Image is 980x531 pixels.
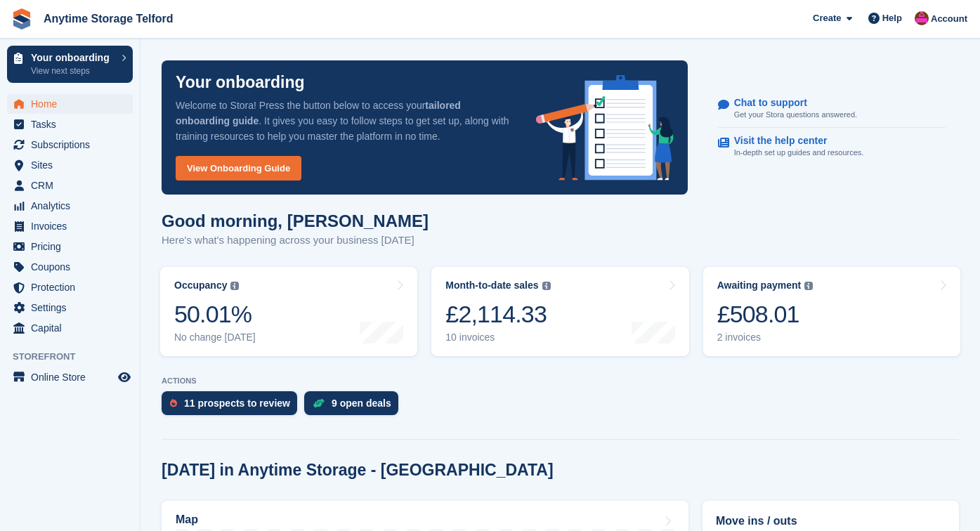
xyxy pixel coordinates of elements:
span: CRM [31,176,115,195]
a: Chat to support Get your Stora questions answered. [718,90,946,129]
div: 11 prospects to review [184,398,290,409]
a: View Onboarding Guide [176,156,301,181]
a: 11 prospects to review [162,391,304,422]
a: menu [7,114,133,134]
div: £2,114.33 [445,300,550,329]
img: onboarding-info-6c161a55d2c0e0a8cae90662b2fe09162a5109e8cc188191df67fb4f79e88e88.svg [536,75,674,181]
a: menu [7,277,133,297]
img: icon-info-grey-7440780725fd019a000dd9b08b2336e03edf1995a4989e88bcd33f0948082b44.svg [804,282,813,290]
h2: Move ins / outs [716,513,946,530]
span: Protection [31,277,115,297]
span: Capital [31,318,115,338]
span: Home [31,94,115,114]
a: Anytime Storage Telford [38,7,179,30]
div: Awaiting payment [717,280,802,291]
span: Coupons [31,257,115,277]
a: menu [7,135,133,155]
span: Storefront [13,350,140,364]
a: Occupancy 50.01% No change [DATE] [160,267,417,356]
a: Visit the help center In-depth set up guides and resources. [718,128,946,166]
a: Month-to-date sales £2,114.33 10 invoices [431,267,688,356]
a: menu [7,155,133,175]
span: Tasks [31,114,115,134]
p: Chat to support [734,97,846,109]
a: menu [7,94,133,114]
div: Month-to-date sales [445,280,538,291]
p: View next steps [31,65,115,77]
img: icon-info-grey-7440780725fd019a000dd9b08b2336e03edf1995a4989e88bcd33f0948082b44.svg [230,282,239,290]
div: 50.01% [174,300,256,329]
a: 9 open deals [304,391,405,422]
span: Analytics [31,196,115,216]
p: Get your Stora questions answered. [734,109,857,121]
span: Create [813,11,841,25]
img: prospect-51fa495bee0391a8d652442698ab0144808aea92771e9ea1ae160a38d050c398.svg [170,399,177,407]
div: £508.01 [717,300,814,329]
a: menu [7,367,133,387]
span: Online Store [31,367,115,387]
a: menu [7,216,133,236]
span: Help [882,11,902,25]
a: menu [7,298,133,317]
div: 10 invoices [445,332,550,343]
span: Invoices [31,216,115,236]
a: Preview store [116,369,133,386]
div: Occupancy [174,280,227,291]
div: 2 invoices [717,332,814,343]
span: Subscriptions [31,135,115,155]
a: Your onboarding View next steps [7,46,133,83]
h2: Map [176,513,198,526]
div: 9 open deals [332,398,391,409]
p: Visit the help center [734,135,853,147]
span: Account [931,12,967,26]
a: Awaiting payment £508.01 2 invoices [703,267,960,356]
a: menu [7,196,133,216]
img: Andrew Newall [915,11,929,25]
div: No change [DATE] [174,332,256,343]
h1: Good morning, [PERSON_NAME] [162,211,429,230]
a: menu [7,176,133,195]
img: icon-info-grey-7440780725fd019a000dd9b08b2336e03edf1995a4989e88bcd33f0948082b44.svg [542,282,551,290]
span: Settings [31,298,115,317]
a: menu [7,237,133,256]
p: Your onboarding [176,74,305,91]
span: Pricing [31,237,115,256]
h2: [DATE] in Anytime Storage - [GEOGRAPHIC_DATA] [162,461,554,480]
a: menu [7,257,133,277]
span: Sites [31,155,115,175]
img: deal-1b604bf984904fb50ccaf53a9ad4b4a5d6e5aea283cecdc64d6e3604feb123c2.svg [313,398,325,408]
p: Here's what's happening across your business [DATE] [162,232,429,249]
p: Your onboarding [31,53,115,63]
p: Welcome to Stora! Press the button below to access your . It gives you easy to follow steps to ge... [176,98,514,144]
p: ACTIONS [162,376,959,386]
p: In-depth set up guides and resources. [734,147,864,159]
a: menu [7,318,133,338]
img: stora-icon-8386f47178a22dfd0bd8f6a31ec36ba5ce8667c1dd55bd0f319d3a0aa187defe.svg [11,8,32,29]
